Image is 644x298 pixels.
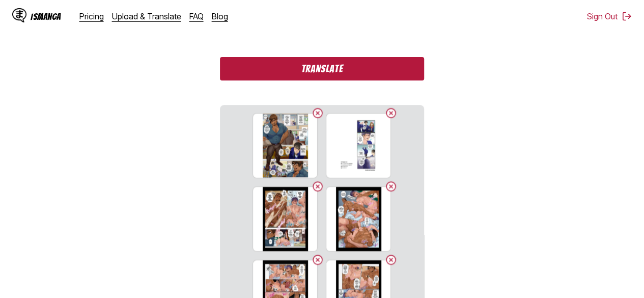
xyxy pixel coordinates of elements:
[385,107,397,119] button: Delete image
[79,11,104,21] a: Pricing
[385,180,397,193] button: Delete image
[189,11,204,21] a: FAQ
[12,8,79,24] a: IsManga LogoIsManga
[312,107,324,119] button: Delete image
[622,11,632,21] img: Sign out
[112,11,181,21] a: Upload & Translate
[220,57,424,80] button: Translate
[12,8,26,22] img: IsManga Logo
[212,11,228,21] a: Blog
[312,180,324,193] button: Delete image
[31,12,61,21] div: IsManga
[587,11,632,21] button: Sign Out
[385,254,397,266] button: Delete image
[312,254,324,266] button: Delete image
